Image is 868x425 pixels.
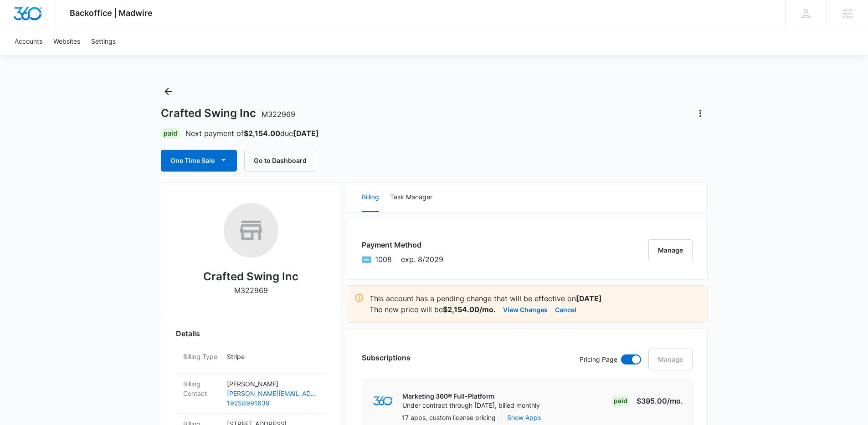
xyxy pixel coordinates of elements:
button: Back [161,84,175,99]
img: logo_orange.svg [15,15,22,22]
div: v 4.0.25 [26,15,45,22]
p: Next payment of due [185,128,319,139]
img: website_grey.svg [15,24,22,31]
span: exp. 8/2029 [401,254,443,265]
a: Settings [86,27,121,55]
h3: Subscriptions [362,352,411,363]
p: Under contract through [DATE], billed monthly [402,401,540,410]
strong: [DATE] [293,129,319,138]
img: tab_domain_overview_orange.svg [25,53,32,60]
p: $395.00 [637,395,683,406]
a: Accounts [9,27,48,55]
p: [PERSON_NAME] [227,379,319,389]
h2: Crafted Swing Inc [203,268,298,285]
strong: $2,154.00/mo. [443,305,496,314]
a: 19258991639 [227,398,319,408]
p: 17 apps, custom license pricing [402,413,496,422]
p: Stripe [227,352,319,361]
button: One Time Sale [161,150,237,172]
div: Billing TypeStripe [176,346,326,374]
div: Paid [161,128,180,139]
button: Task Manager [390,183,432,212]
p: Pricing Page [580,354,617,364]
a: [PERSON_NAME][EMAIL_ADDRESS][DOMAIN_NAME] [227,389,319,398]
strong: $2,154.00 [244,129,280,138]
span: Backoffice | Madwire [70,8,153,18]
p: M322969 [234,285,268,296]
p: This account has a pending change that will be effective on [370,293,700,304]
button: Go to Dashboard [244,150,316,172]
button: Cancel [555,304,576,315]
span: M322969 [262,110,295,119]
button: Billing [362,183,379,212]
span: /mo. [667,396,683,405]
div: Domain: [DOMAIN_NAME] [24,24,100,31]
div: Billing Contact[PERSON_NAME][PERSON_NAME][EMAIL_ADDRESS][DOMAIN_NAME]19258991639 [176,374,326,414]
span: Details [176,328,200,339]
button: Show Apps [507,413,541,422]
dt: Billing Type [183,352,220,361]
img: tab_keywords_by_traffic_grey.svg [91,53,98,60]
a: Websites [48,27,86,55]
img: marketing360Logo [373,396,393,406]
button: Manage [648,239,693,261]
dt: Billing Contact [183,379,220,398]
div: Domain Overview [35,54,82,60]
div: Paid [611,395,630,406]
p: The new price will be [370,304,496,315]
button: View Changes [503,304,548,315]
span: American Express ending with [375,254,392,265]
button: Actions [693,106,708,121]
strong: [DATE] [576,294,602,303]
h1: Crafted Swing Inc [161,106,295,120]
div: Keywords by Traffic [101,54,154,60]
h3: Payment Method [362,239,443,250]
p: Marketing 360® Full-Platform [402,392,540,401]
